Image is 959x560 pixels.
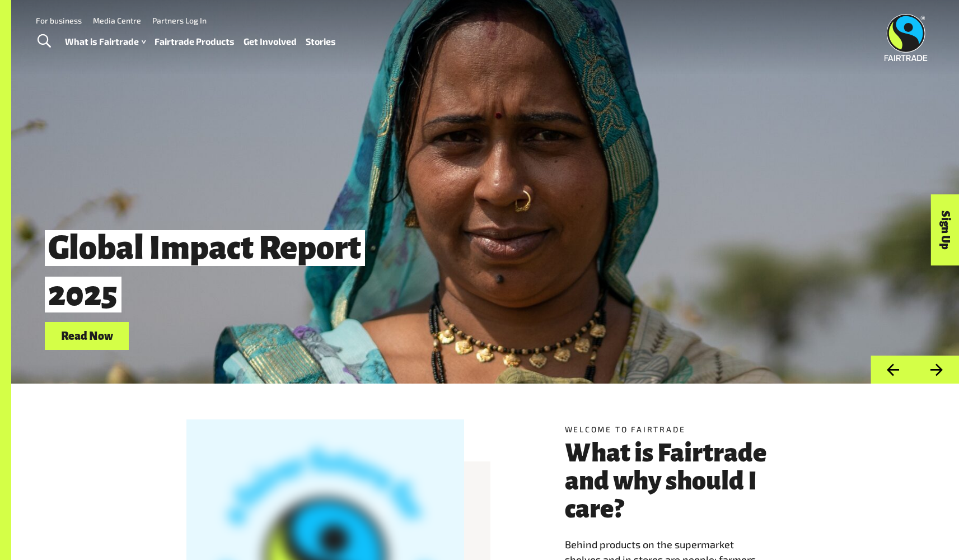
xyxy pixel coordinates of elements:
[30,27,58,55] a: Toggle Search
[45,230,365,312] span: Global Impact Report 2025
[565,439,784,523] h3: What is Fairtrade and why should I care?
[565,423,784,435] h5: Welcome to Fairtrade
[244,34,297,50] a: Get Involved
[885,14,928,61] img: Fairtrade Australia New Zealand logo
[152,16,207,25] a: Partners Log In
[65,34,146,50] a: What is Fairtrade
[45,322,129,351] a: Read Now
[155,34,235,50] a: Fairtrade Products
[871,356,915,384] button: Previous
[306,34,336,50] a: Stories
[93,16,141,25] a: Media Centre
[915,356,959,384] button: Next
[36,16,82,25] a: For business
